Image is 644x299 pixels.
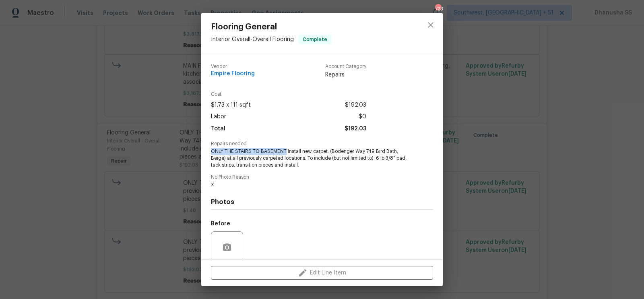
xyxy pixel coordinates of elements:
span: Repairs needed [211,141,433,146]
span: Account Category [325,64,366,69]
span: Flooring General [211,23,331,31]
span: ONLY THE STAIRS TO BASEMENT Install new carpet. (Bodenger Way 749 Bird Bath, Beige) at all previo... [211,148,411,168]
span: Complete [299,35,330,43]
span: $1.73 x 111 sqft [211,99,251,111]
span: Total [211,123,225,135]
span: Interior Overall - Overall Flooring [211,37,294,42]
span: Vendor [211,64,255,69]
span: Cost [211,92,366,97]
span: $192.03 [345,99,366,111]
span: $0 [359,111,366,123]
h4: Photos [211,198,433,206]
span: Repairs [325,71,366,79]
h5: Before [211,221,230,227]
span: $192.03 [345,123,366,135]
span: No Photo Reason [211,175,433,180]
span: Empire Flooring [211,71,255,77]
span: X [211,181,411,188]
span: Labor [211,111,226,123]
button: close [421,15,440,35]
div: 723 [435,5,441,13]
